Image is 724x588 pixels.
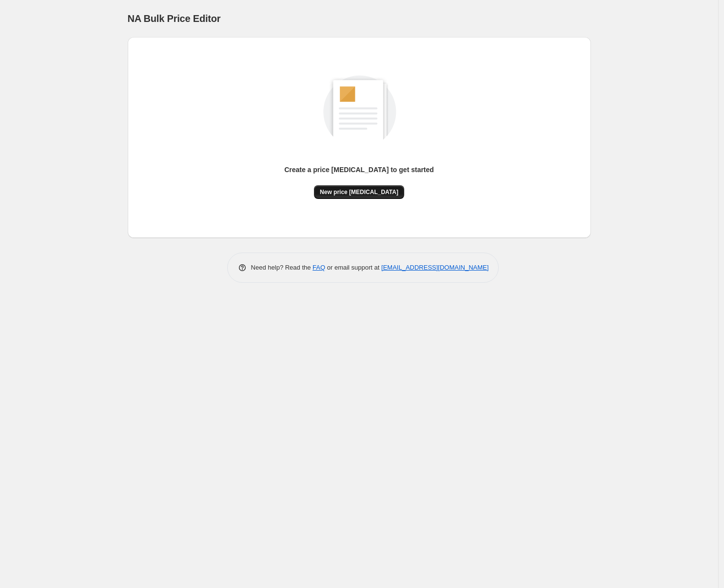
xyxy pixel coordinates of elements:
[128,13,221,24] span: NA Bulk Price Editor
[284,165,434,175] p: Create a price [MEDICAL_DATA] to get started
[320,188,398,196] span: New price [MEDICAL_DATA]
[325,264,381,271] span: or email support at
[313,264,325,271] a: FAQ
[251,264,313,271] span: Need help? Read the
[381,264,489,271] a: [EMAIL_ADDRESS][DOMAIN_NAME]
[314,185,404,199] button: New price [MEDICAL_DATA]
